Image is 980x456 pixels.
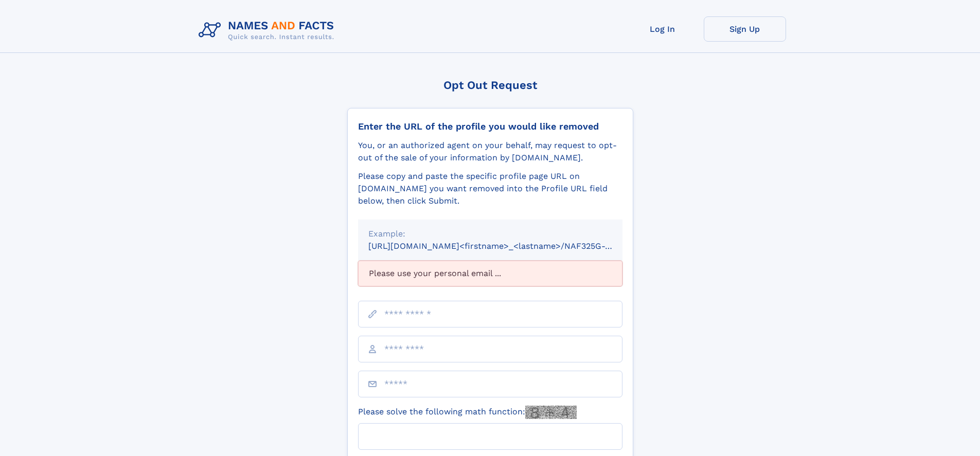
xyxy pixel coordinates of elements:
div: Example: [368,228,612,240]
div: Please copy and paste the specific profile page URL on [DOMAIN_NAME] you want removed into the Pr... [358,170,622,207]
div: Please use your personal email ... [358,261,622,286]
div: Enter the URL of the profile you would like removed [358,121,622,132]
small: [URL][DOMAIN_NAME]<firstname>_<lastname>/NAF325G-xxxxxxxx [368,241,642,251]
div: Opt Out Request [347,79,633,92]
div: You, or an authorized agent on your behalf, may request to opt-out of the sale of your informatio... [358,139,622,164]
img: Logo Names and Facts [194,16,343,44]
a: Log In [621,16,704,42]
a: Sign Up [704,16,786,42]
label: Please solve the following math function: [358,406,577,419]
